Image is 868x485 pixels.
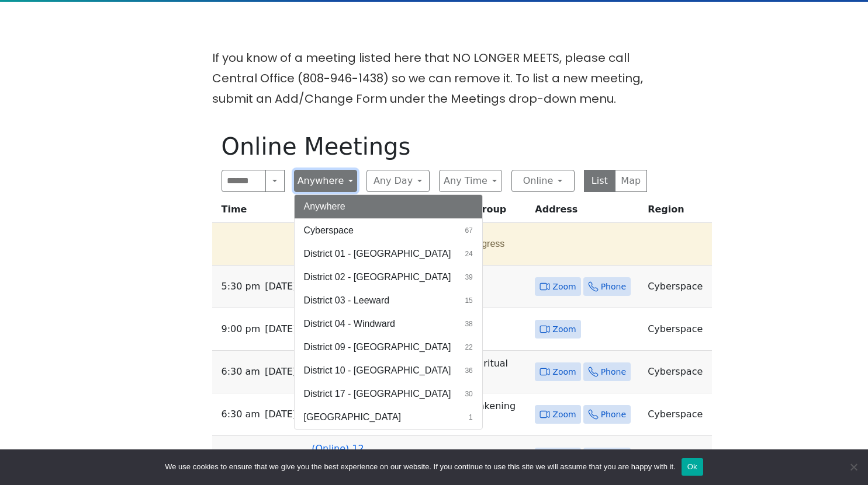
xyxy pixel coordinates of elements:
[222,321,261,337] span: 9:00 PM
[222,170,267,192] input: Search
[465,319,472,329] span: 38 results
[465,365,472,376] span: 36 results
[217,228,703,260] button: 1 meeting in progress
[212,201,307,223] th: Time
[222,132,647,160] h1: Online Meetings
[304,364,451,378] span: District 10 - [GEOGRAPHIC_DATA]
[530,201,643,223] th: Address
[295,382,482,406] button: District 17 - [GEOGRAPHIC_DATA]30 results
[222,406,260,423] span: 6:30 AM
[295,312,482,336] button: District 04 - Windward38 results
[265,170,284,192] button: Search
[848,461,859,473] span: No
[643,436,712,479] td: Cyberspace
[295,336,482,359] button: District 09 - [GEOGRAPHIC_DATA]22 results
[304,224,354,238] span: Cyberspace
[304,410,402,424] span: [GEOGRAPHIC_DATA]
[304,270,451,284] span: District 02 - [GEOGRAPHIC_DATA]
[294,170,357,192] button: Anywhere
[295,266,482,289] button: District 02 - [GEOGRAPHIC_DATA]39 results
[304,247,451,261] span: District 01 - [GEOGRAPHIC_DATA]
[465,225,472,236] span: 67 results
[552,365,576,379] span: Zoom
[222,364,260,380] span: 6:30 AM
[552,280,576,294] span: Zoom
[643,351,712,393] td: Cyberspace
[643,393,712,436] td: Cyberspace
[265,278,296,295] span: [DATE]
[469,412,473,423] span: 1 result
[465,249,472,259] span: 24 results
[682,458,703,476] button: Ok
[295,219,482,242] button: Cyberspace67 results
[295,359,482,382] button: District 10 - [GEOGRAPHIC_DATA]36 results
[584,170,616,192] button: List
[265,321,296,337] span: [DATE]
[601,407,626,422] span: Phone
[222,278,261,295] span: 5:30 PM
[304,317,395,331] span: District 04 - Windward
[295,242,482,266] button: District 01 - [GEOGRAPHIC_DATA]24 results
[615,170,647,192] button: Map
[465,389,472,399] span: 30 results
[552,407,576,422] span: Zoom
[465,295,472,306] span: 15 results
[295,406,482,429] button: [GEOGRAPHIC_DATA]1 result
[304,387,451,401] span: District 17 - [GEOGRAPHIC_DATA]
[465,272,472,282] span: 39 results
[304,294,390,308] span: District 03 - Leeward
[265,364,296,380] span: [DATE]
[601,365,626,379] span: Phone
[552,322,576,337] span: Zoom
[212,48,656,109] p: If you know of a meeting listed here that NO LONGER MEETS, please call Central Office (808-946-14...
[643,266,712,308] td: Cyberspace
[601,280,626,294] span: Phone
[312,443,391,470] a: (Online) 12 Coconuts Waikiki
[366,170,430,192] button: Any Day
[465,342,472,353] span: 22 results
[439,170,502,192] button: Any Time
[643,201,712,223] th: Region
[295,289,482,312] button: District 03 - Leeward15 results
[643,308,712,351] td: Cyberspace
[304,340,451,354] span: District 09 - [GEOGRAPHIC_DATA]
[511,170,575,192] button: Online
[265,406,296,423] span: [DATE]
[295,195,482,218] button: Anywhere
[165,461,675,473] span: We use cookies to ensure that we give you the best experience on our website. If you continue to ...
[294,194,483,430] div: Anywhere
